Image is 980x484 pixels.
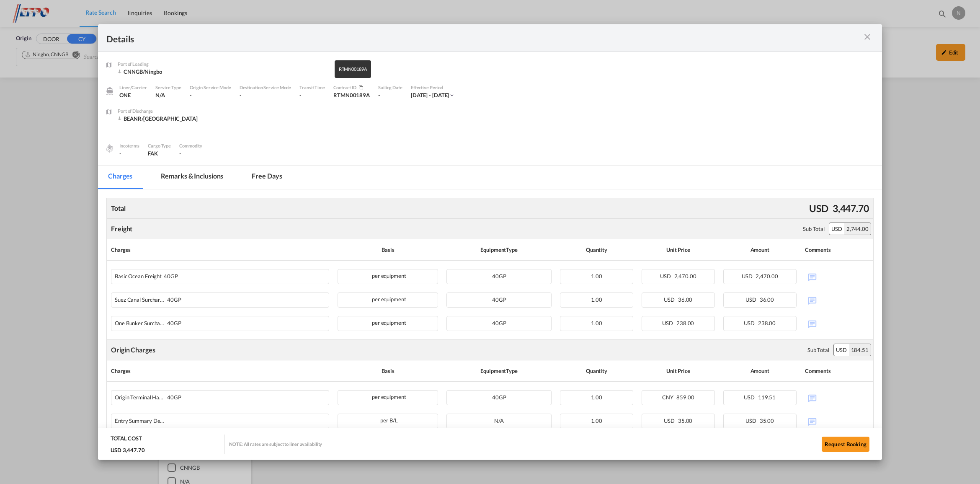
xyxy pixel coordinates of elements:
[674,273,696,280] span: 2,470.00
[356,85,363,91] md-icon: icon-content-copy
[807,199,830,217] div: USD
[165,394,181,401] span: 40GP
[333,84,370,91] div: Contract / Rate Agreement / Tariff / Spot Pricing Reference Number
[678,296,693,303] span: 36.00
[151,166,233,189] md-tab-item: Remarks & Inclusions
[822,437,869,452] button: Request Booking
[676,394,694,401] span: 859.00
[805,269,869,284] div: No Comments Available
[591,296,602,303] span: 1.00
[805,292,869,307] div: No Comments Available
[676,320,694,326] span: 238.00
[849,344,871,356] div: 184.51
[560,243,633,256] div: Quantity
[118,115,198,122] div: BEANR/Antwerp
[111,243,329,256] div: Charges
[229,441,322,447] div: NOTE: All rates are subject to liner availability
[834,344,849,356] div: USD
[119,142,139,150] div: Incoterms
[111,446,147,454] div: USD 3,447.70
[115,391,273,401] div: Origin Terminal Handling Charge (OTHC)
[118,60,185,68] div: Port of Loading
[744,320,757,326] span: USD
[492,273,506,280] span: 40GP
[118,68,185,75] div: CNNGB/Ningbo
[148,142,171,150] div: Cargo Type
[98,166,300,189] md-pagination-wrapper: Use the left and right arrow keys to navigate between tabs
[338,292,438,308] div: per equipment
[744,394,757,401] span: USD
[591,417,602,424] span: 1.00
[756,273,778,280] span: 2,470.00
[338,390,438,405] div: per equipment
[642,365,715,377] div: Unit Price
[801,239,873,261] th: Comments
[190,84,231,91] div: Origin Service Mode
[745,296,758,303] span: USD
[179,142,202,150] div: Commodity
[805,414,869,428] div: No Comments Available
[446,365,552,377] div: Equipment Type
[758,320,776,326] span: 238.00
[449,92,455,98] md-icon: icon-chevron-down
[803,225,825,233] div: Sub Total
[106,33,797,43] div: Details
[155,84,181,91] div: Service Type
[805,390,869,405] div: No Comments Available
[411,84,455,91] div: Effective Period
[591,394,602,401] span: 1.00
[338,414,438,429] div: per B/L
[339,65,367,74] div: RTMN00189A
[758,394,776,401] span: 119.51
[492,296,506,303] span: 40GP
[338,269,438,284] div: per equipment
[862,32,872,42] md-icon: icon-close m-3 fg-AAA8AD cursor
[829,223,844,235] div: USD
[807,346,829,354] div: Sub Total
[338,243,438,256] div: Basis
[660,273,673,280] span: USD
[179,150,181,157] span: -
[760,296,774,303] span: 36.00
[664,296,677,303] span: USD
[378,91,402,99] div: -
[111,365,329,377] div: Charges
[119,150,139,157] div: -
[446,243,552,256] div: Equipment Type
[111,224,132,233] div: Freight
[115,316,273,326] div: One Bunker Surcharge
[338,316,438,331] div: per equipment
[760,417,774,424] span: 35.00
[805,316,869,331] div: No Comments Available
[494,417,504,424] span: N/A
[591,273,602,280] span: 1.00
[98,24,882,460] md-dialog: Port of ...
[165,320,181,326] span: 40GP
[155,92,165,98] span: N/A
[119,84,147,91] div: Liner/Carrier
[162,273,178,280] span: 40GP
[165,297,181,303] span: 40GP
[560,365,633,377] div: Quantity
[801,360,873,382] th: Comments
[240,84,291,91] div: Destination Service Mode
[190,91,231,99] div: -
[148,150,171,157] div: FAK
[378,84,402,91] div: Sailing Date
[662,394,676,401] span: CNY
[115,293,273,303] div: Suez Canal Surcharge
[338,365,438,377] div: Basis
[662,320,675,326] span: USD
[299,84,325,91] div: Transit Time
[119,91,147,99] div: ONE
[109,202,128,215] div: Total
[105,144,114,153] img: cargo.png
[492,320,506,326] span: 40GP
[492,394,506,401] span: 40GP
[115,269,273,280] div: Basic Ocean Freight
[411,91,449,99] div: 13 Aug 2025 - 31 Aug 2025
[299,91,325,99] div: -
[742,273,755,280] span: USD
[642,243,715,256] div: Unit Price
[844,223,871,235] div: 2,744.00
